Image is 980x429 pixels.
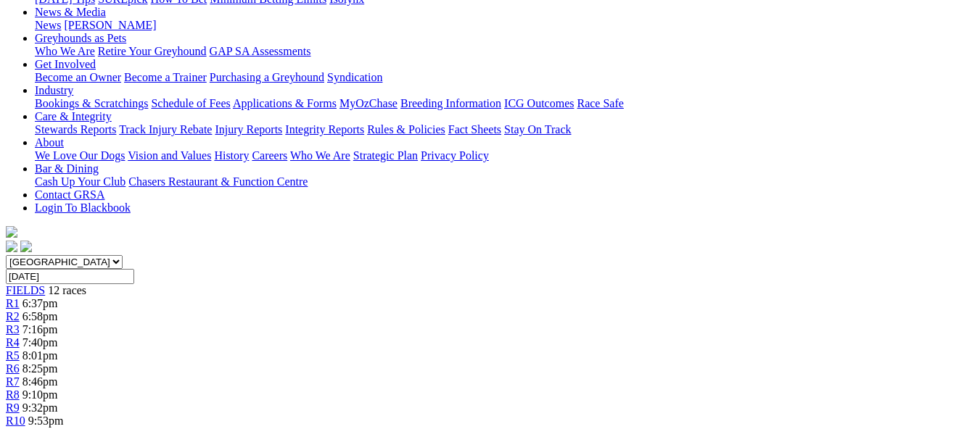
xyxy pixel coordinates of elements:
[35,201,131,214] a: Login To Blackbook
[210,71,324,83] a: Purchasing a Greyhound
[35,123,974,136] div: Care & Integrity
[400,97,501,109] a: Breeding Information
[124,71,207,83] a: Become a Trainer
[233,97,337,109] a: Applications & Forms
[367,123,445,136] a: Rules & Policies
[35,58,96,70] a: Get Involved
[290,149,350,162] a: Who We Are
[35,149,125,162] a: We Love Our Dogs
[22,310,58,322] span: 6:58pm
[22,362,58,375] span: 8:25pm
[35,19,974,32] div: News & Media
[35,71,974,84] div: Get Involved
[6,310,20,322] a: R2
[64,19,156,31] a: [PERSON_NAME]
[20,241,32,252] img: twitter.svg
[35,45,974,58] div: Greyhounds as Pets
[119,123,212,136] a: Track Injury Rebate
[339,97,398,109] a: MyOzChase
[35,45,95,57] a: Who We Are
[6,269,134,284] input: Select date
[35,188,104,201] a: Contact GRSA
[35,32,126,44] a: Greyhounds as Pets
[35,71,121,83] a: Become an Owner
[35,6,106,18] a: News & Media
[504,123,571,136] a: Stay On Track
[35,84,73,96] a: Industry
[353,149,418,162] a: Strategic Plan
[48,284,86,296] span: 12 races
[6,297,20,309] a: R1
[6,401,20,414] a: R9
[22,336,58,349] span: 7:40pm
[35,162,99,175] a: Bar & Dining
[35,97,974,110] div: Industry
[6,336,20,349] a: R4
[35,110,112,122] a: Care & Integrity
[6,284,45,296] a: FIELDS
[577,97,623,109] a: Race Safe
[448,123,501,136] a: Fact Sheets
[215,123,282,136] a: Injury Reports
[6,375,20,388] a: R7
[22,375,58,388] span: 8:46pm
[128,149,211,162] a: Vision and Values
[6,362,20,375] a: R6
[6,226,17,238] img: logo-grsa-white.png
[504,97,574,109] a: ICG Outcomes
[285,123,364,136] a: Integrity Reports
[128,175,308,188] a: Chasers Restaurant & Function Centre
[6,388,20,401] a: R8
[35,136,64,149] a: About
[22,297,58,309] span: 6:37pm
[6,415,25,427] a: R10
[28,415,64,427] span: 9:53pm
[22,323,58,336] span: 7:16pm
[6,349,20,362] a: R5
[35,175,974,188] div: Bar & Dining
[327,71,382,83] a: Syndication
[35,97,148,109] a: Bookings & Scratchings
[421,149,489,162] a: Privacy Policy
[151,97,230,109] a: Schedule of Fees
[6,323,20,336] a: R3
[22,401,58,414] span: 9:32pm
[252,149,287,162] a: Careers
[35,149,974,162] div: About
[210,45,311,57] a: GAP SA Assessments
[22,388,58,401] span: 9:10pm
[6,241,17,252] img: facebook.svg
[35,19,61,31] a: News
[214,149,249,162] a: History
[22,349,58,362] span: 8:01pm
[35,123,116,136] a: Stewards Reports
[35,175,125,188] a: Cash Up Your Club
[98,45,207,57] a: Retire Your Greyhound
